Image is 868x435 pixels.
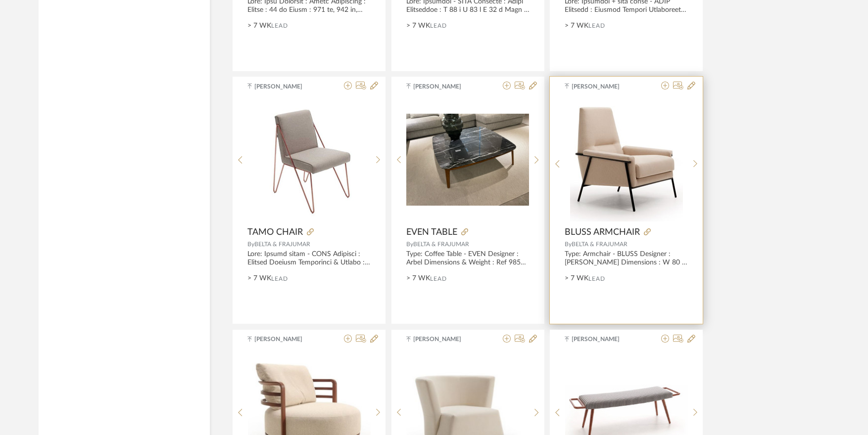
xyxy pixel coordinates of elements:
span: > 7 WK [565,273,588,284]
div: 0 [565,98,688,221]
span: [PERSON_NAME] [572,335,634,344]
span: [PERSON_NAME] [254,335,317,344]
span: BELTA & FRAJUMAR [254,241,310,247]
span: > 7 WK [406,21,430,31]
img: BLUSS ARMCHAIR [570,98,683,221]
span: [PERSON_NAME] [413,335,476,344]
div: Type: Coffee Table - EVEN Designer : Arbel Dimensions & Weight : Ref 98512 : L 122 x W 122 x H 33... [406,250,530,267]
span: Lead [271,275,288,282]
span: By [565,241,572,247]
span: Lead [588,275,605,282]
span: [PERSON_NAME] [413,82,476,91]
span: BLUSS ARMCHAIR [565,227,640,238]
span: Lead [588,22,605,29]
span: > 7 WK [247,21,271,31]
span: Lead [430,22,447,29]
div: Lore: Ipsumd sitam - CONS Adipisci : Elitsed Doeiusm Temporinci & Utlabo : Etd. 469MA (aliq enima... [247,250,371,267]
span: By [247,241,254,247]
img: EVEN TABLE [406,114,529,206]
span: > 7 WK [406,273,430,284]
span: Lead [430,275,447,282]
span: BELTA & FRAJUMAR [413,241,469,247]
span: [PERSON_NAME] [254,82,317,91]
span: > 7 WK [247,273,271,284]
img: TAMO CHAIR [259,98,359,221]
span: BELTA & FRAJUMAR [572,241,627,247]
span: > 7 WK [565,21,588,31]
span: EVEN TABLE [406,227,457,238]
span: By [406,241,413,247]
span: TAMO CHAIR [247,227,303,238]
div: Type: Armchair - BLUSS Designer : [PERSON_NAME] Dimensions : W 80 x D 77 x H 94cm/ Seat H 42/ Arm... [565,250,688,267]
span: [PERSON_NAME] [572,82,634,91]
span: Lead [271,22,288,29]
